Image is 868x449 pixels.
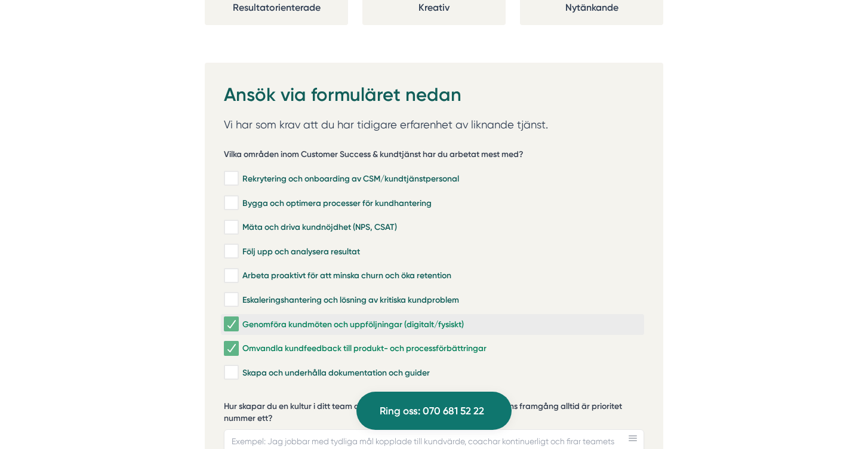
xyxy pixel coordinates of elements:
[224,270,238,282] input: Arbeta proaktivt för att minska churn och öka retention
[224,294,238,306] input: Eskaleringshantering och lösning av kritiska kundproblem
[224,116,644,134] p: Vi har som krav att du har tidigare erfarenhet av liknande tjänst.
[356,392,512,430] a: Ring oss: 070 681 52 22
[224,149,524,164] h5: Vilka områden inom Customer Success & kundtjänst har du arbetat mest med?
[224,245,238,257] input: Följ upp och analysera resultat
[380,403,484,419] span: Ring oss: 070 681 52 22
[224,401,644,427] label: Hur skapar du en kultur i ditt team där varje medarbetare förstår att kundens framgång alltid är ...
[224,222,238,233] input: Mäta och driva kundnöjdhet (NPS, CSAT)
[224,173,238,184] input: Rekrytering och onboarding av CSM/kundtjänstpersonal
[224,82,644,115] h2: Ansök via formuläret nedan
[224,367,238,379] input: Skapa och underhålla dokumentation och guider
[224,343,238,355] input: Omvandla kundfeedback till produkt- och processförbättringar
[224,318,238,330] input: Genomföra kundmöten och uppföljningar (digitalt/fysiskt)
[224,197,238,209] input: Bygga och optimera processer för kundhantering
